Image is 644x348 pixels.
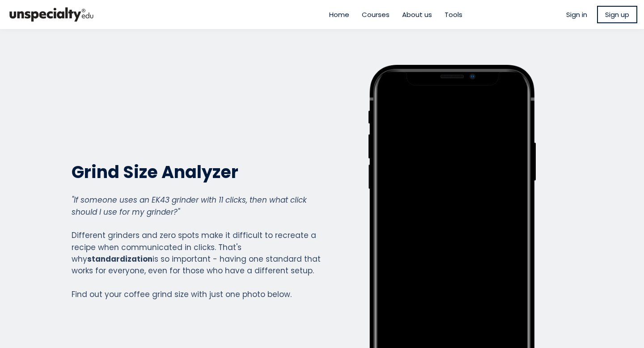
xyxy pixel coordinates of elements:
[72,161,321,183] h2: Grind Size Analyzer
[87,254,153,264] strong: standardization
[402,9,432,20] a: About us
[605,9,629,20] span: Sign up
[597,6,637,23] a: Sign up
[72,194,321,300] div: Different grinders and zero spots make it difficult to recreate a recipe when communicated in cli...
[329,9,349,20] a: Home
[566,9,587,20] a: Sign in
[72,195,307,217] em: "If someone uses an EK43 grinder with 11 clicks, then what click should I use for my grinder?"
[362,9,390,20] a: Courses
[7,4,96,25] img: bc390a18feecddb333977e298b3a00a1.png
[445,9,462,20] a: Tools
